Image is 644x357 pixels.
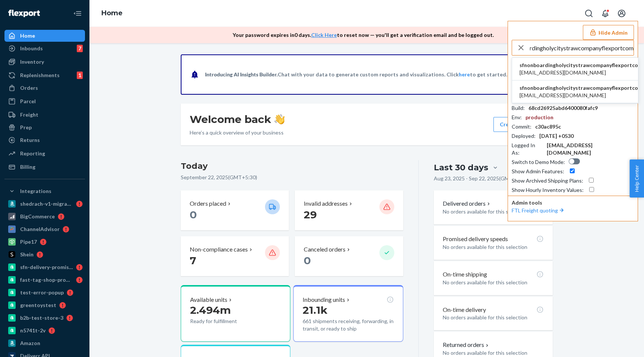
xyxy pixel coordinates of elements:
div: Switch to Demo Mode : [512,158,565,166]
span: [EMAIL_ADDRESS][DOMAIN_NAME] [520,92,643,99]
p: No orders available for this selection [443,314,544,321]
div: [DATE] +0530 [539,132,574,140]
div: Amazon [20,339,40,347]
a: Billing [4,161,85,173]
div: Logged In As : [512,142,543,157]
p: Ready for fulfillment [190,317,259,325]
p: Promised delivery speeds [443,235,508,243]
span: 7 [190,254,196,267]
div: Last 30 days [434,162,488,173]
a: Pipe17 [4,236,85,248]
div: test-error-popup [20,289,64,296]
span: [EMAIL_ADDRESS][DOMAIN_NAME] [520,69,643,76]
p: 661 shipments receiving, forwarding, in transit, or ready to ship [303,317,394,332]
button: Open Search Box [581,6,596,21]
p: September 22, 2025 ( GMT+5:30 ) [181,174,403,181]
div: fast-tag-shop-promise-1 [20,276,73,284]
button: Non-compliance cases 7 [181,236,289,276]
span: 21.1k [303,304,328,316]
button: Create new [493,117,544,132]
p: Admin tools [512,199,634,206]
a: Returns [4,134,85,146]
a: here [459,71,470,78]
a: Home [4,30,85,42]
p: No orders available for this selection [443,243,544,251]
p: Orders placed [190,199,226,208]
p: Canceled orders [304,245,345,254]
a: Reporting [4,148,85,159]
a: test-error-popup [4,287,85,298]
button: Inbounding units21.1k661 shipments receiving, forwarding, in transit, or ready to ship [293,285,403,342]
div: Show Admin Features : [512,168,564,175]
p: Your password expires in 0 days . to reset now — you'll get a verification email and be logged out. [233,31,494,39]
p: On-time delivery [443,306,486,314]
div: Freight [20,111,38,119]
div: 1 [77,72,83,79]
a: Home [101,9,123,17]
a: b2b-test-store-3 [4,312,85,324]
p: Invalid addresses [304,199,348,208]
p: No orders available for this selection [443,208,544,215]
p: Aug 23, 2025 - Sep 22, 2025 ( GMT+5:30 ) [434,175,528,182]
div: n5741t-2v [20,327,45,334]
p: No orders available for this selection [443,349,544,357]
div: Reporting [20,150,45,157]
img: hand-wave emoji [274,114,285,124]
div: Billing [20,163,35,171]
div: Show Archived Shipping Plans : [512,177,583,184]
p: Here’s a quick overview of your business [190,129,285,136]
a: greentoystest [4,299,85,311]
p: No orders available for this selection [443,279,544,286]
button: Returned orders [443,341,490,349]
div: Deployed : [512,132,536,140]
a: Freight [4,109,85,121]
a: Inventory [4,56,85,68]
p: Delivered orders [443,199,492,208]
span: 0 [304,254,311,267]
img: Flexport logo [8,10,40,17]
p: Non-compliance cases [190,245,248,254]
span: sfnonboardingholycitystrawcompanyflexportcom [520,61,643,69]
div: c30ac895c [535,123,561,130]
div: Shein [20,251,34,258]
a: Click Here [311,32,337,38]
a: shedrach-v1-migration-test [4,198,85,210]
span: Introducing AI Insights Builder. [205,71,278,78]
p: Inbounding units [303,296,345,304]
div: Prep [20,124,32,131]
button: Orders placed 0 [181,190,289,230]
a: Inbounds7 [4,42,85,54]
span: 2.494m [190,304,231,316]
div: production [525,114,553,121]
a: Parcel [4,95,85,107]
span: sfnonboardingholycitystrawcompanyflexportcom [520,84,643,92]
button: Invalid addresses 29 [295,190,403,230]
div: Env : [512,114,522,121]
div: Show Hourly Inventory Values : [512,186,584,194]
a: n5741t-2v [4,325,85,337]
h3: Today [181,160,403,172]
div: Home [20,32,35,40]
a: Shein [4,249,85,260]
button: Available units2.494mReady for fulfillment [181,285,290,342]
div: [EMAIL_ADDRESS][DOMAIN_NAME] [547,142,634,157]
button: Integrations [4,185,85,197]
ol: breadcrumbs [95,3,129,24]
div: ChannelAdvisor [20,225,60,233]
a: BigCommerce [4,211,85,222]
div: Commit : [512,123,531,130]
div: Integrations [20,187,51,195]
a: ChannelAdvisor [4,223,85,235]
div: Parcel [20,98,36,105]
div: greentoystest [20,301,56,309]
a: sfn-delivery-promise-test-us [4,261,85,273]
p: Available units [190,296,227,304]
a: fast-tag-shop-promise-1 [4,274,85,286]
div: Orders [20,84,38,92]
div: Returns [20,136,40,144]
button: Help Center [629,159,644,198]
p: On-time shipping [443,270,487,279]
button: Hide Admin [583,25,634,40]
div: Pipe17 [20,238,37,246]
